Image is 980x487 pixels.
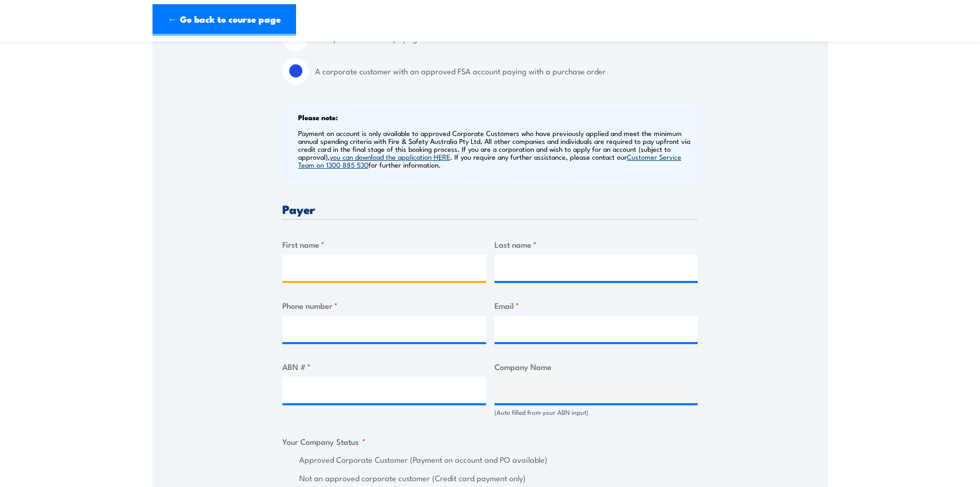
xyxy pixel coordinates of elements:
h3: Payer [282,203,698,215]
div: (Auto filled from your ABN input) [494,407,698,417]
label: ABN # [282,361,486,373]
label: Company Name [494,361,698,373]
legend: Your Company Status [282,435,366,447]
label: A corporate customer with an approved FSA account paying with a purchase order [315,58,698,84]
label: Not an approved corporate customer (Credit card payment only) [299,472,698,484]
a: ← Go back to course page [153,4,296,36]
b: Please note: [298,112,338,122]
label: First name [282,238,486,250]
a: Customer Service Team on 1300 885 530 [298,152,681,169]
label: Last name [494,238,698,250]
p: Payment on account is only available to approved Corporate Customers who have previously applied ... [298,129,695,169]
label: Approved Corporate Customer (Payment on account and PO available) [299,454,698,466]
label: Phone number [282,299,486,311]
a: you can download the application HERE [330,152,450,161]
label: Email [494,299,698,311]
